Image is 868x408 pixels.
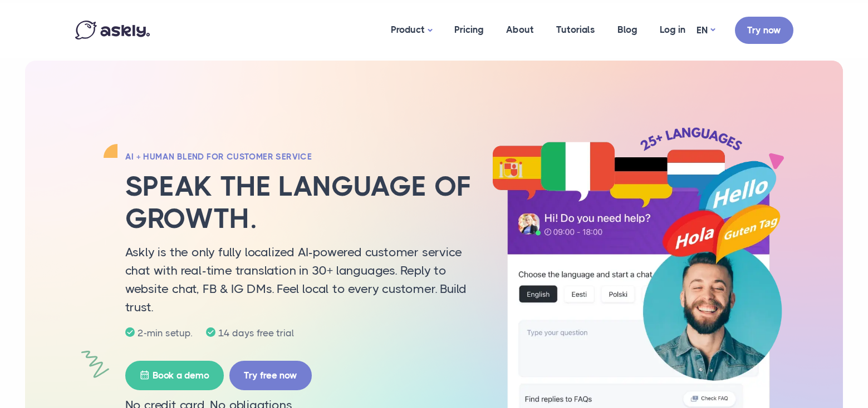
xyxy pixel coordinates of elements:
[545,3,606,57] a: Tutorials
[125,361,224,390] a: Book a demo
[735,17,793,44] a: Try now
[697,22,715,38] a: EN
[606,3,649,57] a: Blog
[125,151,476,162] h2: AI + HUMAN BLEND FOR CUSTOMER SERVICE
[380,3,443,58] a: Product
[215,327,297,339] span: 14 days free trial
[125,171,476,235] h1: Speak the language of growth.
[75,21,150,39] img: Askly
[125,243,476,316] p: Askly is the only fully localized AI-powered customer service chat with real-time translation in ...
[135,327,195,339] span: 2-min setup.
[443,3,495,57] a: Pricing
[649,3,697,57] a: Log in
[495,3,545,57] a: About
[229,361,312,390] a: Try free now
